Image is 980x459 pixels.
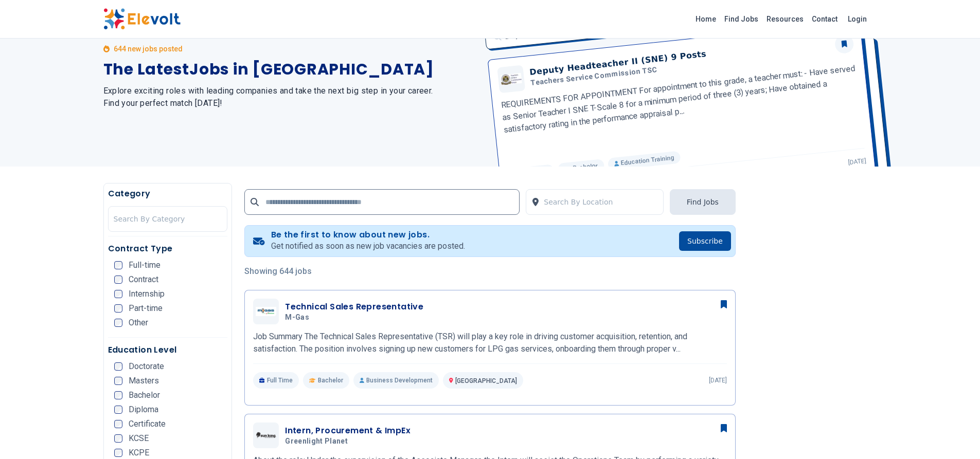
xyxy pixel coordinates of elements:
h3: Technical Sales Representative [285,301,423,313]
img: M-Gas [256,307,276,316]
input: KCSE [114,434,122,443]
p: Get notified as soon as new job vacancies are posted. [271,240,465,252]
input: Full-time [114,261,122,269]
input: Bachelor [114,391,122,399]
a: M-GasTechnical Sales RepresentativeM-GasJob Summary The Technical Sales Representative (TSR) will... [253,299,727,389]
img: Greenlight Planet [256,432,276,438]
span: Bachelor [318,376,343,384]
input: KCPE [114,449,122,457]
input: Certificate [114,420,122,428]
span: Contract [129,276,158,284]
h2: Explore exciting roles with leading companies and take the next big step in your career. Find you... [103,85,478,109]
span: Full-time [129,261,161,269]
p: [DATE] [709,376,727,384]
p: Full Time [253,372,299,389]
span: Diploma [129,406,158,414]
span: Certificate [129,420,166,428]
h1: The Latest Jobs in [GEOGRAPHIC_DATA] [103,60,478,79]
input: Diploma [114,406,122,414]
p: Job Summary The Technical Sales Representative (TSR) will play a key role in driving customer acq... [253,331,727,355]
span: KCPE [129,449,149,457]
input: Internship [114,290,122,298]
h4: Be the first to know about new jobs. [271,230,465,240]
a: Resources [762,11,808,27]
a: Login [842,9,873,29]
img: Elevolt [103,8,181,30]
input: Contract [114,276,122,284]
span: Masters [129,377,159,385]
iframe: Chat Widget [929,410,980,459]
p: Showing 644 jobs [244,265,736,278]
p: 644 new jobs posted [114,44,183,54]
span: Internship [129,290,165,298]
span: KCSE [129,434,149,443]
a: Find Jobs [720,11,762,27]
span: Other [129,319,148,327]
h5: Education Level [108,344,228,356]
button: Find Jobs [670,189,736,215]
button: Subscribe [679,231,731,251]
h5: Contract Type [108,243,228,255]
input: Part-time [114,304,122,313]
span: Doctorate [129,362,164,371]
span: Greenlight Planet [285,437,348,446]
span: Part-time [129,304,163,313]
input: Other [114,319,122,327]
input: Masters [114,377,122,385]
span: [GEOGRAPHIC_DATA] [455,377,517,384]
h3: Intern, Procurement & ImpEx [285,425,411,437]
span: Bachelor [129,391,160,399]
h5: Category [108,188,228,200]
span: M-Gas [285,313,309,322]
a: Contact [808,11,842,27]
a: Home [691,11,720,27]
input: Doctorate [114,362,122,371]
p: Business Development [353,372,439,389]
